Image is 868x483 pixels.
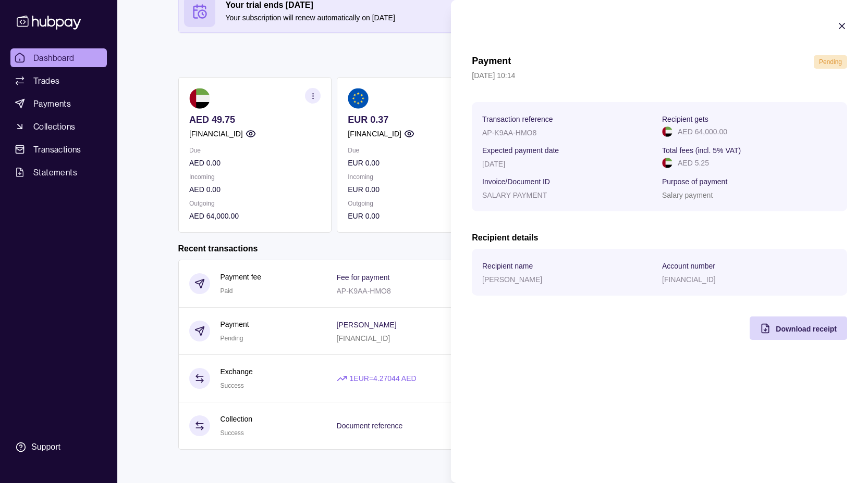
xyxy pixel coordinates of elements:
[662,191,713,199] p: Salary payment
[678,157,709,169] p: AED 5.25
[472,232,847,244] h2: Recipient details
[482,177,550,186] p: Invoice/Document ID
[482,129,536,137] p: AP-K9AA-HMO8
[750,316,847,340] button: Download receipt
[482,146,559,155] p: Expected payment date
[662,158,673,168] img: ae
[482,160,505,168] p: [DATE]
[662,126,673,137] img: ae
[678,126,727,137] p: AED 64,000.00
[482,191,547,199] p: SALARY PAYMENT
[819,58,842,66] span: Pending
[662,146,741,155] p: Total fees (incl. 5% VAT)
[482,115,553,123] p: Transaction reference
[662,115,708,123] p: Recipient gets
[482,275,542,284] p: [PERSON_NAME]
[662,262,715,270] p: Account number
[662,177,727,186] p: Purpose of payment
[662,275,716,284] p: [FINANCIAL_ID]
[472,70,847,81] p: [DATE] 10:14
[482,262,533,270] p: Recipient name
[776,325,837,333] span: Download receipt
[472,55,511,69] h1: Payment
